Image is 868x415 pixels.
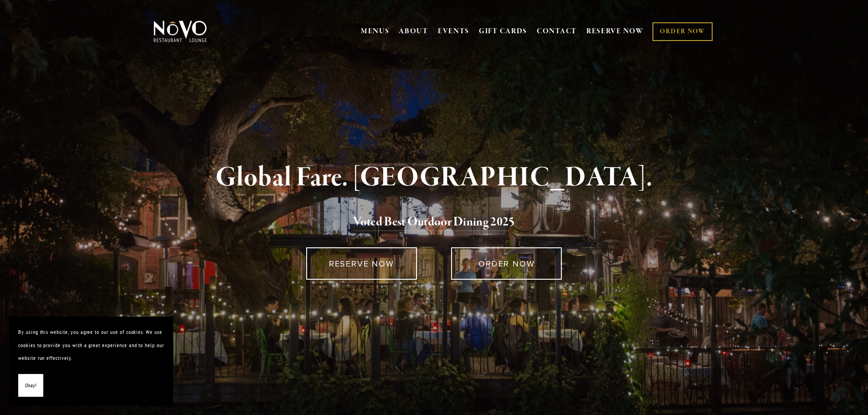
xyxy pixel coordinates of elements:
[438,27,469,36] a: EVENTS
[652,22,712,41] a: ORDER NOW
[9,317,173,406] section: Cookie banner
[306,247,417,280] a: RESERVE NOW
[152,20,209,43] img: Novo Restaurant &amp; Lounge
[399,27,428,36] a: ABOUT
[216,160,652,195] strong: Global Fare. [GEOGRAPHIC_DATA].
[18,326,164,365] p: By using this website, you agree to our use of cookies. We use cookies to provide you with a grea...
[537,23,577,40] a: CONTACT
[361,27,390,36] a: MENUS
[25,379,36,392] span: Okay!
[586,23,644,40] a: RESERVE NOW
[479,23,527,40] a: GIFT CARDS
[353,214,508,231] a: Voted Best Outdoor Dining 202
[451,247,562,280] a: ORDER NOW
[18,374,43,397] button: Okay!
[169,213,700,232] h2: 5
